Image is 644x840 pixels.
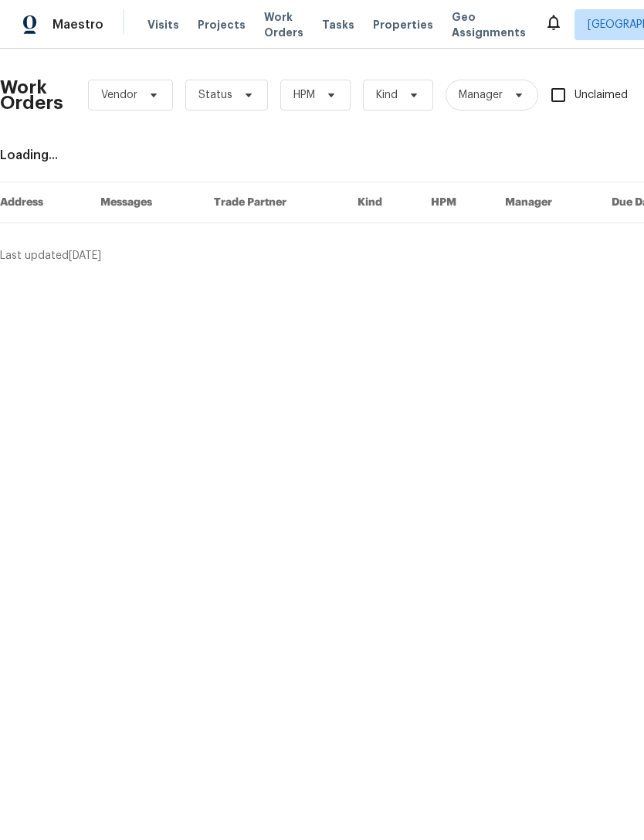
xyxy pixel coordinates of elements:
span: Unclaimed [575,87,628,104]
th: Messages [88,182,202,223]
span: Maestro [53,17,103,32]
span: Manager [459,87,503,103]
span: Status [198,87,232,103]
span: Properties [373,17,433,32]
span: Kind [376,87,398,103]
span: Work Orders [264,9,303,40]
span: Vendor [101,87,137,103]
span: Geo Assignments [452,9,526,40]
span: [DATE] [69,250,101,261]
th: Trade Partner [202,182,346,223]
span: HPM [293,87,315,103]
th: HPM [419,182,493,223]
span: Visits [147,17,179,32]
span: Projects [198,17,246,32]
span: Tasks [322,19,354,30]
th: Manager [493,182,599,223]
th: Kind [345,182,419,223]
